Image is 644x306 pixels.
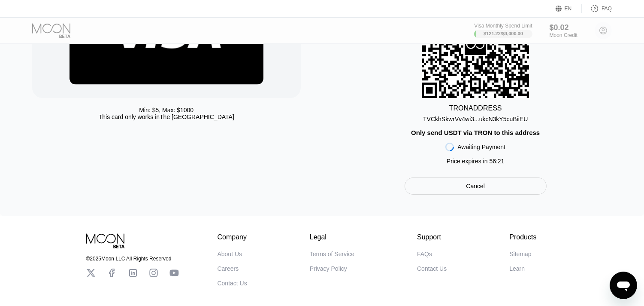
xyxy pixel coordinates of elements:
[565,6,572,12] div: EN
[423,116,528,122] div: TVCkhSkwrVv4wi3...ukcN3kY5cuBiiEU
[474,23,532,38] div: Visa Monthly Spend Limit$121.22/$4,000.00
[509,251,531,257] div: Sitemap
[218,251,242,257] div: About Us
[218,265,239,272] div: Careers
[139,107,194,113] div: Min: $ 5 , Max: $ 1000
[310,233,354,241] div: Legal
[582,4,612,13] div: FAQ
[86,256,179,262] div: © 2025 Moon LLC All Rights Reserved
[509,265,525,272] div: Learn
[417,251,432,257] div: FAQs
[474,23,532,29] div: Visa Monthly Spend Limit
[405,177,547,195] div: Cancel
[417,265,447,272] div: Contact Us
[602,6,612,12] div: FAQ
[484,31,523,36] div: $121.22 / $4,000.00
[610,272,637,299] iframe: Button to launch messaging window
[556,4,582,13] div: EN
[466,182,485,190] div: Cancel
[457,144,505,150] div: Awaiting Payment
[489,158,504,165] span: 56 : 21
[218,233,247,241] div: Company
[417,233,447,241] div: Support
[218,280,247,287] div: Contact Us
[509,233,536,241] div: Products
[310,265,347,272] div: Privacy Policy
[310,251,354,257] div: Terms of Service
[449,104,502,112] div: TRON ADDRESS
[411,129,540,136] div: Only send USDT via TRON to this address
[423,112,528,122] div: TVCkhSkwrVv4wi3...ukcN3kY5cuBiiEU
[447,158,505,165] div: Price expires in
[99,113,234,120] div: This card only works in The [GEOGRAPHIC_DATA]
